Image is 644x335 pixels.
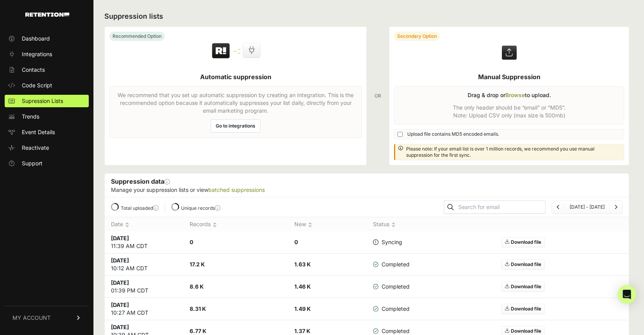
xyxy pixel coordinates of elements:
[234,51,240,52] img: integration
[373,283,410,291] span: Completed
[105,298,183,320] td: 10:27 AM CDT
[457,202,545,213] input: Search for email
[111,324,129,330] strong: [DATE]
[501,304,545,314] a: Download file
[5,126,89,138] a: Event Details
[22,128,55,136] span: Event Details
[104,11,629,22] h2: Suppression lists
[111,186,623,194] p: Manage your suppression lists or view
[22,66,45,74] span: Contacts
[12,314,51,322] span: MY ACCOUNT
[181,205,220,211] label: Unique records
[213,222,217,228] img: no_sort-eaf950dc5ab64cae54d48a5578032e96f70b2ecb7d747501f34c8f2db400fb66.gif
[111,301,129,308] strong: [DATE]
[105,174,629,197] div: Suppression data
[5,157,89,170] a: Support
[565,204,609,210] li: [DATE] - [DATE]
[121,205,158,211] label: Total uploaded
[208,186,265,193] a: batched suppressions
[5,32,89,45] a: Dashboard
[234,53,240,54] img: integration
[22,82,52,89] span: Code Script
[614,204,618,210] a: Next
[501,237,545,247] a: Download file
[373,238,402,246] span: Syncing
[294,305,311,312] strong: 1.49 K
[294,283,311,290] strong: 1.46 K
[22,35,50,43] span: Dashboard
[5,95,89,107] a: Supression Lists
[294,261,311,268] strong: 1.63 K
[5,48,89,60] a: Integrations
[109,32,165,41] div: Recommended Option
[5,79,89,92] a: Code Script
[190,239,193,245] strong: 0
[373,261,410,268] span: Completed
[288,217,367,232] th: New
[308,222,312,228] img: no_sort-eaf950dc5ab64cae54d48a5578032e96f70b2ecb7d747501f34c8f2db400fb66.gif
[190,283,204,290] strong: 8.6 K
[105,253,183,276] td: 10:12 AM CDT
[105,231,183,253] td: 11:39 AM CDT
[111,279,129,286] strong: [DATE]
[373,327,410,335] span: Completed
[373,305,410,313] span: Completed
[294,328,310,334] strong: 1.37 K
[5,110,89,123] a: Trends
[25,12,69,17] img: Retention.com
[22,113,39,121] span: Trends
[190,328,206,334] strong: 6.77 K
[618,285,636,304] div: Open Intercom Messenger
[501,282,545,292] a: Download file
[398,132,403,137] input: Upload file contains MD5 encoded emails.
[391,222,396,228] img: no_sort-eaf950dc5ab64cae54d48a5578032e96f70b2ecb7d747501f34c8f2db400fb66.gif
[105,217,183,232] th: Date
[552,200,623,214] nav: Page navigation
[200,72,271,82] h5: Automatic suppression
[22,160,42,167] span: Support
[5,306,89,330] a: MY ACCOUNT
[190,261,205,268] strong: 17.2 K
[501,259,545,269] a: Download file
[367,217,419,232] th: Status
[375,27,381,165] div: OR
[211,119,260,133] a: Go to integrations
[22,97,63,105] span: Supression Lists
[22,144,49,152] span: Reactivate
[5,142,89,154] a: Reactivate
[125,222,129,228] img: no_sort-eaf950dc5ab64cae54d48a5578032e96f70b2ecb7d747501f34c8f2db400fb66.gif
[111,235,129,241] strong: [DATE]
[114,91,357,115] p: We recommend that you set up automatic suppression by creating an Integration. This is the recomm...
[294,239,298,245] strong: 0
[5,64,89,76] a: Contacts
[183,217,288,232] th: Records
[407,131,499,137] span: Upload file contains MD5 encoded emails.
[557,204,560,210] a: Previous
[211,43,231,60] img: Retention
[111,257,129,264] strong: [DATE]
[234,49,240,50] img: integration
[190,305,206,312] strong: 8.31 K
[105,276,183,298] td: 01:39 PM CDT
[22,50,52,58] span: Integrations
